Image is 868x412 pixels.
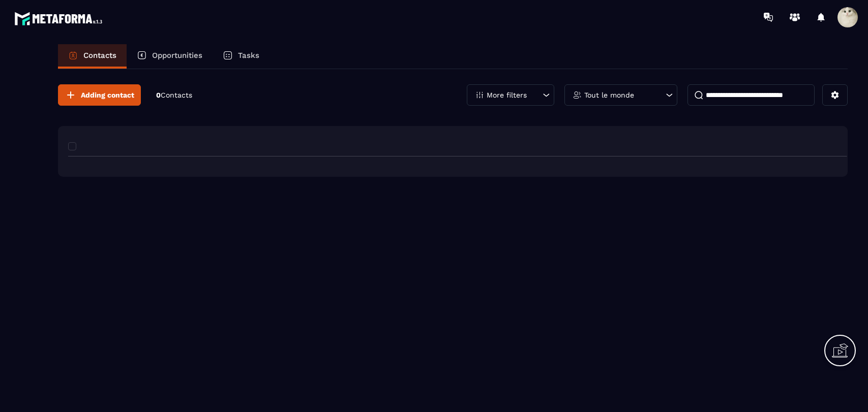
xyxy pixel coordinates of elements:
a: Opportunities [127,44,213,69]
a: Contacts [58,44,127,69]
span: Contacts [161,91,192,99]
p: 0 [156,90,192,100]
p: Tout le monde [584,91,634,99]
p: Tasks [238,51,259,60]
p: More filters [487,91,527,99]
span: Adding contact [81,90,134,100]
img: logo [14,9,106,28]
p: Opportunities [152,51,202,60]
button: Adding contact [58,84,141,106]
a: Tasks [213,44,270,69]
p: Contacts [83,51,116,60]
